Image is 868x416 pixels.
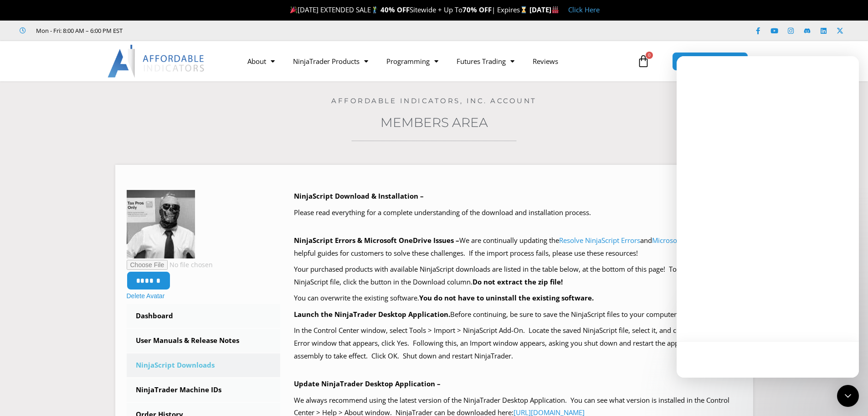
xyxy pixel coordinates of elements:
b: Do not extract the zip file! [473,277,563,286]
b: Update NinjaTrader Desktop Application – [294,379,441,388]
b: NinjaScript Errors & Microsoft OneDrive Issues – [294,236,459,245]
a: About [238,51,284,72]
a: MEMBERS AREA [672,52,748,71]
span: 0 [646,52,653,59]
a: Futures Trading [447,51,524,72]
a: User Manuals & Release Notes [127,329,281,353]
a: Members Area [380,115,488,130]
a: Dashboard [127,304,281,328]
p: Your purchased products with available NinjaScript downloads are listed in the table below, at th... [294,263,742,289]
a: Resolve NinjaScript Errors [559,236,640,245]
p: Please read everything for a complete understanding of the download and installation process. [294,206,742,219]
p: Before continuing, be sure to save the NinjaScript files to your computer. [294,308,742,321]
a: Delete Avatar [127,292,165,300]
strong: [DATE] [529,5,559,14]
p: We are continually updating the and pages as helpful guides for customers to solve these challeng... [294,234,742,260]
b: NinjaScript Download & Installation – [294,191,424,200]
img: 🎉 [290,6,297,13]
a: NinjaScript Downloads [127,353,281,377]
iframe: Customer reviews powered by Trustpilot [135,26,272,35]
a: Programming [377,51,447,72]
span: [DATE] EXTENDED SALE Sitewide + Up To | Expires [288,5,529,14]
strong: 40% OFF [380,5,410,14]
a: Microsoft OneDrive [652,236,714,245]
img: Death%20and%20Taxes-150x150.jpg [127,190,195,258]
div: Open Intercom Messenger [837,385,859,407]
a: NinjaTrader Products [284,51,377,72]
a: Affordable Indicators, Inc. Account [331,96,537,105]
a: 0 [623,48,663,74]
b: You do not have to uninstall the existing software. [419,293,594,302]
p: You can overwrite the existing software. [294,292,742,305]
img: 🏭 [552,6,559,13]
b: Launch the NinjaTrader Desktop Application. [294,310,450,319]
strong: 70% OFF [462,5,492,14]
a: NinjaTrader Machine IDs [127,378,281,402]
img: 🏌️‍♂️ [371,6,378,13]
a: Reviews [524,51,567,72]
nav: Menu [238,51,635,72]
span: Mon - Fri: 8:00 AM – 6:00 PM EST [34,25,123,36]
p: In the Control Center window, select Tools > Import > NinjaScript Add-On. Locate the saved NinjaS... [294,324,742,363]
a: Click Here [568,5,600,14]
img: ⌛ [520,6,527,13]
img: LogoAI | Affordable Indicators – NinjaTrader [108,45,205,78]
